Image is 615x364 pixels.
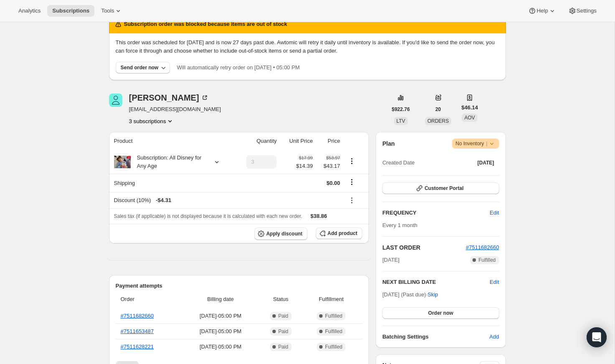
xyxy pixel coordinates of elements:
button: Settings [563,5,602,17]
span: Apply discount [266,230,302,237]
button: Product actions [345,157,358,166]
span: [DATE] · 05:00 PM [185,327,257,336]
th: Product [109,132,235,150]
span: [EMAIL_ADDRESS][DOMAIN_NAME] [129,105,221,114]
button: Tools [96,5,127,17]
button: Help [523,5,561,17]
span: Fulfilled [325,344,342,350]
div: Send order now [121,64,159,71]
span: No Inventory [455,139,496,148]
h2: FREQUENCY [382,209,490,217]
button: Add [484,330,504,344]
span: Edit [490,209,499,217]
span: | [486,140,487,147]
span: - $4.31 [156,196,171,205]
span: Skip [427,291,438,299]
span: Customer Portal [424,185,463,192]
span: $14.39 [296,162,313,170]
button: [DATE] [473,157,499,169]
a: #7511628221 [121,344,154,350]
h2: Payment attempts [116,282,363,290]
span: [DATE] (Past due) · [382,291,438,298]
div: Discount (10%) [114,196,340,205]
span: ORDERS [427,118,449,124]
span: 20 [435,106,441,113]
button: $922.76 [387,104,415,115]
span: Paid [278,313,288,319]
small: $53.97 [326,155,340,160]
span: [DATE] [478,159,494,166]
button: Order now [382,307,499,319]
th: Unit Price [279,132,315,150]
span: $46.14 [461,104,478,112]
span: [DATE] · 05:00 PM [185,343,257,351]
h2: Subscription order was blocked because items are out of stock [124,20,287,28]
button: Edit [485,206,504,220]
span: [DATE] · 05:00 PM [185,312,257,320]
span: Analytics [18,8,41,14]
button: Customer Portal [382,182,499,194]
span: Raychelle null [109,94,122,107]
span: Fulfilled [478,257,496,263]
span: Fulfillment [305,295,357,303]
span: Add product [328,230,357,237]
span: Paid [278,344,288,350]
button: Subscriptions [47,5,94,17]
th: Shipping [109,174,235,192]
button: 20 [430,104,446,115]
h6: Batching Settings [382,333,489,341]
a: #7511682660 [121,313,154,319]
span: LTV [396,118,405,124]
th: Order [116,290,183,308]
span: $0.00 [326,180,340,186]
span: [DATE] [382,256,399,264]
button: Product actions [129,117,175,125]
th: Quantity [234,132,279,150]
th: Price [315,132,343,150]
span: Settings [577,8,597,14]
span: AOV [464,115,475,121]
button: Analytics [13,5,46,17]
span: Help [536,8,548,14]
button: #7511682660 [466,243,499,252]
span: Fulfilled [325,328,342,335]
span: $38.86 [310,213,327,219]
a: #7511682660 [466,244,499,250]
span: Status [262,295,300,303]
div: Subscription: All Disney for Any Age [131,154,206,170]
h2: Plan [382,139,395,148]
button: Skip [422,288,443,301]
span: Every 1 month [382,222,417,228]
div: Open Intercom Messenger [587,327,607,347]
span: Fulfilled [325,313,342,319]
span: Billing date [185,295,257,303]
span: Created Date [382,159,414,167]
span: $43.17 [318,162,340,170]
span: Subscriptions [52,8,89,14]
button: Add product [316,227,362,239]
span: $922.76 [392,106,410,113]
p: This order was scheduled for [DATE] and is now 27 days past due. Awtomic will retry it daily unti... [116,38,499,55]
span: Paid [278,328,288,335]
button: Edit [490,278,499,286]
span: Sales tax (if applicable) is not displayed because it is calculated with each new order. [114,213,302,219]
div: [PERSON_NAME] [129,94,209,102]
span: Order now [428,310,453,316]
button: Shipping actions [345,177,358,187]
small: $17.99 [299,155,313,160]
p: Will automatically retry order on [DATE] • 05:00 PM [177,63,300,72]
span: Add [489,333,499,341]
a: #7511653487 [121,328,154,334]
span: Tools [101,8,114,14]
button: Send order now [116,62,170,73]
button: Apply discount [254,227,307,240]
h2: LAST ORDER [382,243,466,252]
h2: NEXT BILLING DATE [382,278,490,286]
